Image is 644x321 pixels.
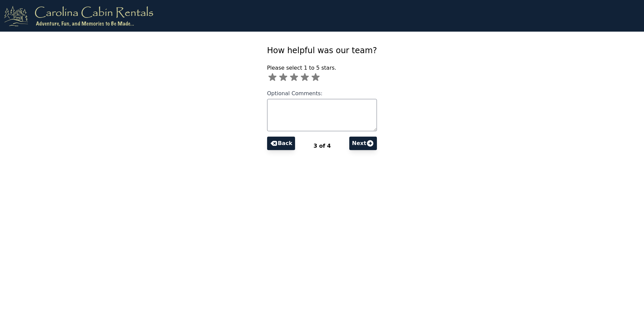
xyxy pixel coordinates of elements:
[314,143,331,149] span: 3 of 4
[4,5,153,26] img: logo.png
[267,99,377,131] textarea: Optional Comments:
[349,137,377,150] button: Next
[267,90,323,97] span: Optional Comments:
[267,64,377,72] p: Please select 1 to 5 stars.
[267,46,377,55] span: How helpful was our team?
[267,137,295,150] button: Back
